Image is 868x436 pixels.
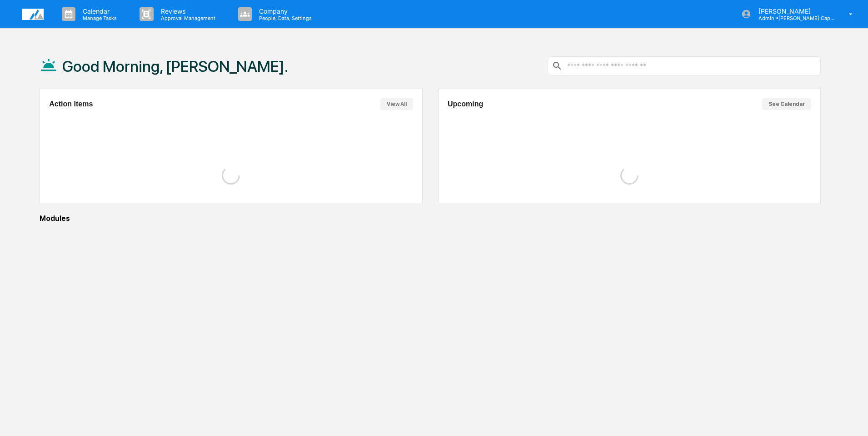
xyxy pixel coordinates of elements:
button: See Calendar [762,98,811,110]
h1: Good Morning, [PERSON_NAME]. [62,57,288,75]
h2: Action Items [49,100,93,108]
div: Modules [40,214,821,223]
p: Approval Management [154,15,220,21]
p: Calendar [75,7,121,15]
p: Reviews [154,7,220,15]
p: Admin • [PERSON_NAME] Capital Management [751,15,836,21]
p: Company [252,7,316,15]
button: View All [380,98,413,110]
p: Manage Tasks [75,15,121,21]
p: People, Data, Settings [252,15,316,21]
img: logo [22,9,44,20]
h2: Upcoming [448,100,483,108]
p: [PERSON_NAME] [751,7,836,15]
